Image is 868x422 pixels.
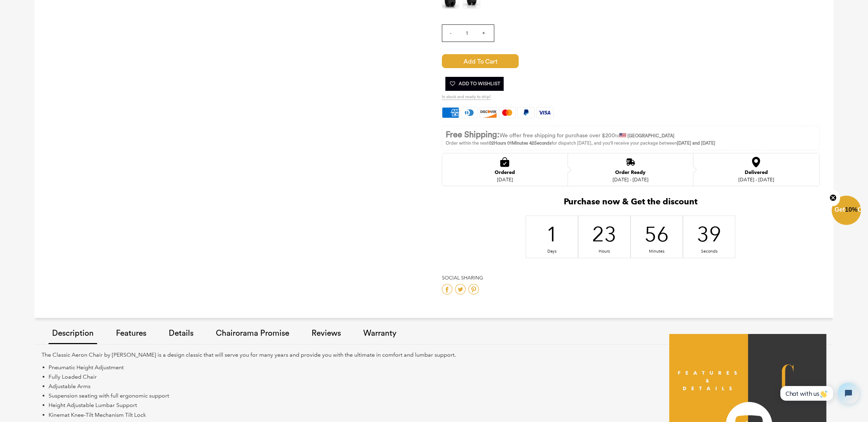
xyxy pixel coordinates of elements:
button: Add To Wishlist [445,77,504,91]
input: - [442,25,459,42]
a: Warranty [360,314,400,354]
div: 56 [651,220,663,248]
button: Close teaser [826,190,840,206]
div: Delivered [738,170,774,175]
a: Details [165,314,197,354]
div: Get10%OffClose teaser [832,196,861,226]
span: The Classic Aeron Chair by [PERSON_NAME] is a design classic that will serve you for many years a... [42,351,456,358]
h4: Social Sharing [442,275,819,281]
p: Order within the next for dispatch [DATE], and you'll receive your package between [446,140,816,146]
button: Add to Cart [442,54,519,68]
div: Ordered [495,170,515,175]
span: Fully Loaded Chair [49,373,97,380]
span: We offer free shipping for purchase over $200 [499,133,615,138]
span: Get Off [834,206,867,213]
div: 23 [599,220,610,248]
p: to [446,130,816,140]
span: In stock and ready to ship! [442,94,491,100]
a: Features [112,314,150,354]
div: [DATE] [495,177,515,182]
strong: [DATE] and [DATE] [677,141,715,145]
div: Order Ready [613,170,648,175]
span: Suspension seating with full ergonomic support [49,392,169,399]
input: + [475,25,492,42]
span: Adjustable Arms [49,383,90,390]
div: [DATE] - [DATE] [738,177,774,182]
span: Add To Wishlist [449,77,500,91]
a: Reviews [308,314,344,354]
div: Days [546,249,558,254]
iframe: Tidio Chat [773,377,865,410]
a: Chairorama Promise [212,314,293,354]
span: Height Adjustable Lumbar Support [49,402,137,408]
h2: Purchase now & Get the discount [442,197,819,210]
span: Pneumatic Height Adjustment [49,364,124,371]
div: [DATE] - [DATE] [613,177,648,182]
div: Minutes [651,249,663,254]
strong: [GEOGRAPHIC_DATA] [627,133,674,138]
div: Seconds [703,249,715,254]
div: Hours [599,249,610,254]
span: 10% [845,206,858,213]
span: Kinemat Knee-Tilt Mechanism Tilt Lock [49,412,146,418]
span: 02Hours 01Minutes 42Seconds [489,141,552,145]
div: 1 [546,220,558,248]
strong: Free Shipping: [446,131,499,139]
a: Description [49,322,97,344]
div: 39 [703,220,715,248]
